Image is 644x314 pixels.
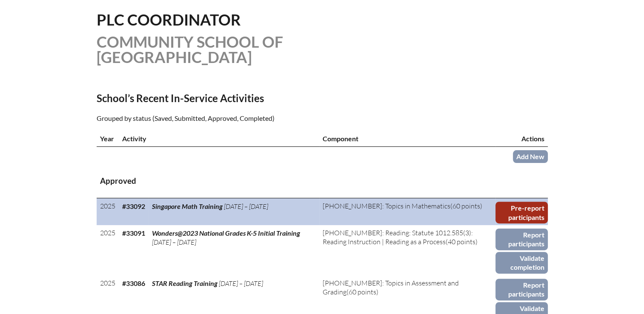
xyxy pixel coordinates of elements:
a: Report participants [495,279,547,300]
span: Wonders@2023 National Grades K-5 Initial Training [152,229,300,237]
span: PLC Coordinator [97,10,241,29]
span: [DATE] – [DATE] [224,202,268,211]
a: Add New [513,150,548,163]
td: (60 points) [319,198,496,225]
b: #33091 [122,229,145,237]
a: Validate completion [495,252,547,274]
span: [PHONE_NUMBER]: Topics in Assessment and Grading [323,279,459,296]
b: #33092 [122,202,145,210]
th: Activity [119,131,319,147]
th: Component [319,131,496,147]
td: 2025 [97,198,119,225]
span: [DATE] – [DATE] [219,279,263,288]
span: [PHONE_NUMBER]: Reading: Statute 1012.585(3): Reading Instruction | Reading as a Process [323,228,473,246]
span: Community School of [GEOGRAPHIC_DATA] [97,32,283,66]
h2: School’s Recent In-Service Activities [97,92,396,104]
td: (40 points) [319,225,496,275]
span: [DATE] – [DATE] [152,238,196,246]
a: Report participants [495,228,547,250]
span: STAR Reading Training [152,279,218,287]
td: 2025 [97,225,119,275]
span: [PHONE_NUMBER]: Topics in Mathematics [323,202,450,210]
h3: Approved [100,176,544,186]
th: Actions [495,131,547,147]
p: Grouped by status (Saved, Submitted, Approved, Completed) [97,113,396,124]
b: #33086 [122,279,145,287]
a: Pre-report participants [495,202,547,223]
span: Singapore Math Training [152,202,223,210]
th: Year [97,131,119,147]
